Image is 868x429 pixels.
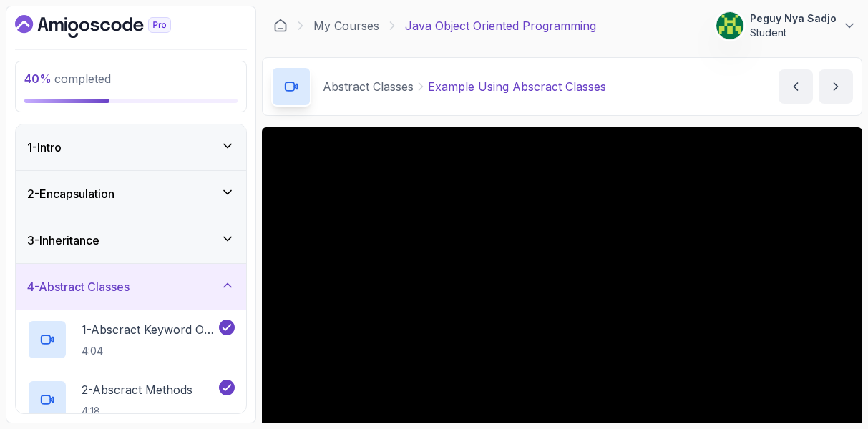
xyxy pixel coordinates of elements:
[82,404,192,418] p: 4:18
[15,15,204,38] a: Dashboard
[716,11,857,40] button: user profile imagePeguy Nya SadjoStudent
[750,11,837,26] p: Peguy Nya Sadjo
[16,217,246,263] button: 3-Inheritance
[27,185,114,202] h3: 2 - Encapsulation
[82,381,192,398] p: 2 - Abscract Methods
[779,69,813,104] button: previous content
[750,26,837,40] p: Student
[323,78,414,95] p: Abstract Classes
[716,12,743,39] img: user profile image
[27,232,99,249] h3: 3 - Inheritance
[16,264,246,310] button: 4-Abstract Classes
[24,71,52,86] span: 40 %
[428,78,606,95] p: Example Using Abscract Classes
[27,278,130,295] h3: 4 - Abstract Classes
[24,71,111,86] span: completed
[27,139,62,156] h3: 1 - Intro
[16,124,246,170] button: 1-Intro
[82,321,216,338] p: 1 - Abscract Keyword On Classes
[313,17,379,34] a: My Courses
[27,380,235,420] button: 2-Abscract Methods4:18
[82,344,216,358] p: 4:04
[16,171,246,217] button: 2-Encapsulation
[819,69,853,104] button: next content
[27,320,235,360] button: 1-Abscract Keyword On Classes4:04
[273,19,288,33] a: Dashboard
[405,17,596,34] p: Java Object Oriented Programming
